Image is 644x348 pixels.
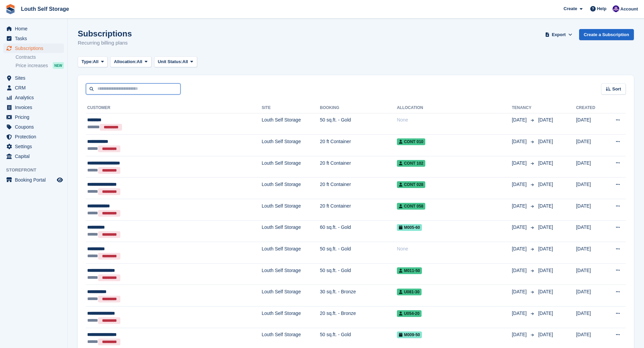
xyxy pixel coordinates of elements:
[613,5,619,12] img: Matthew Frith
[262,199,320,221] td: Louth Self Storage
[620,6,638,12] span: Account
[512,245,528,252] span: [DATE]
[397,138,425,145] span: Cont 010
[320,103,397,113] th: Booking
[15,93,55,102] span: Analytics
[262,156,320,178] td: Louth Self Storage
[3,24,64,33] a: menu
[262,220,320,242] td: Louth Self Storage
[3,152,64,161] a: menu
[576,113,605,135] td: [DATE]
[15,132,55,141] span: Protection
[576,103,605,113] th: Created
[262,263,320,285] td: Louth Self Storage
[397,331,422,338] span: M009-50
[15,175,55,185] span: Booking Portal
[538,224,553,230] span: [DATE]
[397,310,422,317] span: U054-20
[320,199,397,221] td: 20 ft Container
[512,181,528,188] span: [DATE]
[3,44,64,53] a: menu
[110,56,151,68] button: Allocation: All
[262,285,320,306] td: Louth Self Storage
[56,176,64,184] a: Preview store
[3,103,64,112] a: menu
[320,220,397,242] td: 60 sq.ft. - Gold
[397,289,422,295] span: U081-30
[16,54,64,60] a: Contracts
[544,29,574,40] button: Export
[538,268,553,273] span: [DATE]
[78,29,132,38] h1: Subscriptions
[512,331,528,338] span: [DATE]
[6,167,67,173] span: Storefront
[3,175,64,185] a: menu
[5,4,16,14] img: stora-icon-8386f47178a22dfd0bd8f6a31ec36ba5ce8667c1dd55bd0f319d3a0aa187defe.svg
[320,178,397,199] td: 20 ft Container
[320,285,397,306] td: 30 sq.ft. - Bronze
[18,3,72,15] a: Louth Self Storage
[512,310,528,317] span: [DATE]
[397,160,425,167] span: Cont 102
[512,267,528,274] span: [DATE]
[262,135,320,156] td: Louth Self Storage
[538,289,553,294] span: [DATE]
[15,112,55,122] span: Pricing
[158,58,183,65] span: Unit Status:
[3,34,64,43] a: menu
[397,267,422,274] span: M011-50
[3,122,64,132] a: menu
[15,44,55,53] span: Subscriptions
[538,139,553,144] span: [DATE]
[597,5,606,12] span: Help
[320,135,397,156] td: 20 ft Container
[320,156,397,178] td: 20 ft Container
[262,306,320,328] td: Louth Self Storage
[15,152,55,161] span: Capital
[576,178,605,199] td: [DATE]
[3,132,64,141] a: menu
[538,246,553,251] span: [DATE]
[512,116,528,124] span: [DATE]
[512,203,528,210] span: [DATE]
[3,73,64,83] a: menu
[15,24,55,33] span: Home
[576,220,605,242] td: [DATE]
[86,103,262,113] th: Customer
[397,103,512,113] th: Allocation
[3,112,64,122] a: menu
[512,224,528,231] span: [DATE]
[576,306,605,328] td: [DATE]
[579,29,634,40] a: Create a Subscription
[81,58,93,65] span: Type:
[576,285,605,306] td: [DATE]
[320,242,397,264] td: 50 sq.ft. - Gold
[262,113,320,135] td: Louth Self Storage
[15,83,55,92] span: CRM
[512,160,528,167] span: [DATE]
[564,5,577,12] span: Create
[512,103,535,113] th: Tenancy
[16,62,64,69] a: Price increases NEW
[397,224,422,231] span: M005-60
[3,83,64,92] a: menu
[538,332,553,337] span: [DATE]
[538,203,553,209] span: [DATE]
[262,103,320,113] th: Site
[397,181,425,188] span: Cont 028
[552,31,566,38] span: Export
[154,56,197,68] button: Unit Status: All
[538,311,553,316] span: [DATE]
[15,103,55,112] span: Invoices
[538,182,553,187] span: [DATE]
[183,58,188,65] span: All
[114,58,137,65] span: Allocation:
[15,34,55,43] span: Tasks
[397,245,512,252] div: None
[3,93,64,102] a: menu
[397,116,512,124] div: None
[538,117,553,123] span: [DATE]
[397,203,425,210] span: Cont 058
[576,199,605,221] td: [DATE]
[78,56,108,68] button: Type: All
